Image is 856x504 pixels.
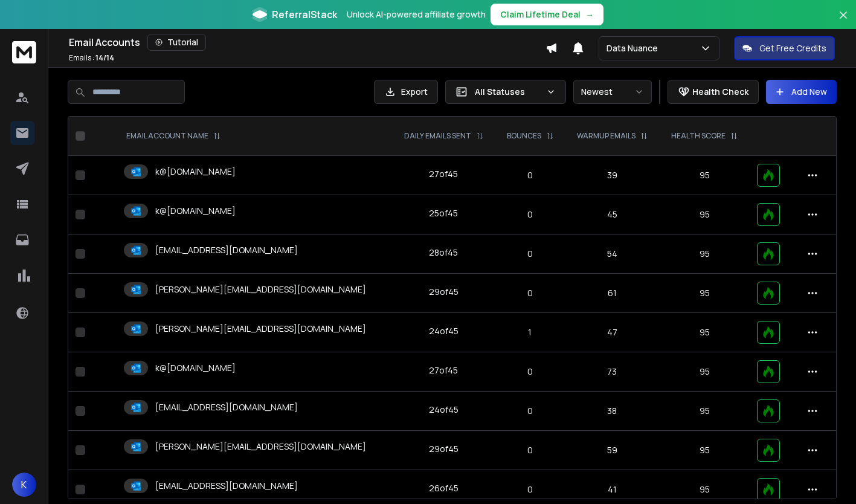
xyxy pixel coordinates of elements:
p: [EMAIL_ADDRESS][DOMAIN_NAME] [155,480,298,492]
button: Close banner [835,7,851,36]
p: 0 [503,208,558,221]
p: 1 [503,326,558,338]
td: 95 [659,431,749,470]
div: Email Accounts [69,34,545,51]
td: 73 [565,352,660,392]
td: 95 [659,195,749,234]
td: 39 [565,156,660,195]
div: 28 of 45 [429,247,458,259]
div: 26 of 45 [429,482,459,494]
span: → [585,8,594,21]
p: [EMAIL_ADDRESS][DOMAIN_NAME] [155,401,298,413]
button: K [12,473,36,497]
p: HEALTH SCORE [671,131,726,141]
p: 0 [503,405,558,417]
button: Health Check [668,80,759,104]
p: DAILY EMAILS SENT [404,131,471,141]
p: [PERSON_NAME][EMAIL_ADDRESS][DOMAIN_NAME] [155,441,366,453]
div: 24 of 45 [429,404,459,416]
span: ReferralStack [272,7,337,22]
div: 24 of 45 [429,325,459,337]
p: 0 [503,444,558,456]
button: Get Free Credits [734,36,835,60]
td: 38 [565,392,660,431]
button: Claim Lifetime Deal→ [491,4,603,25]
p: k@[DOMAIN_NAME] [155,166,236,178]
p: 0 [503,483,558,496]
p: All Statuses [475,86,541,98]
span: 14 / 14 [95,53,114,63]
td: 61 [565,274,660,313]
td: 95 [659,313,749,352]
td: 54 [565,234,660,274]
p: Emails : [69,53,114,63]
td: 59 [565,431,660,470]
p: BOUNCES [507,131,541,141]
p: k@[DOMAIN_NAME] [155,362,236,374]
p: Data Nuance [607,42,663,54]
div: 25 of 45 [429,207,458,219]
td: 95 [659,156,749,195]
div: EMAIL ACCOUNT NAME [126,131,220,141]
p: 0 [503,366,558,378]
td: 45 [565,195,660,234]
p: WARMUP EMAILS [577,131,636,141]
p: 0 [503,248,558,260]
p: Get Free Credits [759,42,826,54]
p: Unlock AI-powered affiliate growth [347,8,486,21]
td: 95 [659,352,749,392]
div: 27 of 45 [429,168,458,180]
p: k@[DOMAIN_NAME] [155,205,236,217]
button: Export [374,80,438,104]
div: 29 of 45 [429,443,459,455]
td: 95 [659,392,749,431]
div: 29 of 45 [429,286,459,298]
button: Add New [766,80,837,104]
p: Health Check [692,86,748,98]
p: [PERSON_NAME][EMAIL_ADDRESS][DOMAIN_NAME] [155,283,366,296]
td: 95 [659,234,749,274]
p: [EMAIL_ADDRESS][DOMAIN_NAME] [155,244,298,256]
td: 47 [565,313,660,352]
p: 0 [503,287,558,299]
button: Newest [573,80,652,104]
div: 27 of 45 [429,364,458,376]
td: 95 [659,274,749,313]
p: [PERSON_NAME][EMAIL_ADDRESS][DOMAIN_NAME] [155,323,366,335]
p: 0 [503,169,558,181]
button: Tutorial [147,34,206,51]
